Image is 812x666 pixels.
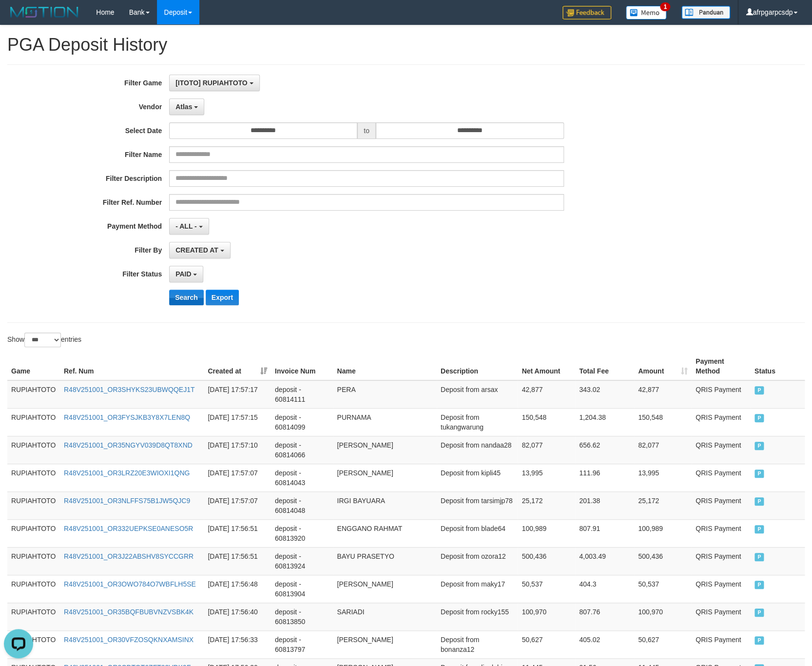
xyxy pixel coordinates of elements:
td: deposit - 60814043 [271,464,333,491]
a: R48V251001_OR3J22ABSHV8SYCCGRR [64,552,193,560]
th: Game [7,353,60,380]
td: Deposit from bonanza12 [437,630,518,658]
td: 201.38 [575,491,634,519]
td: 4,003.49 [575,547,634,575]
button: Open LiveChat chat widget [4,4,33,33]
th: Status [751,353,805,380]
td: [DATE] 17:56:48 [204,575,271,603]
td: RUPIAHTOTO [7,519,60,547]
td: deposit - 60813920 [271,519,333,547]
td: RUPIAHTOTO [7,547,60,575]
a: R48V251001_OR3OWO784O7WBFLH5SE [64,580,196,588]
td: 150,548 [518,408,575,436]
td: QRIS Payment [692,436,751,464]
span: PAID [754,608,764,617]
a: R48V251001_OR35BQFBUBVNZVSBK4K [64,608,193,616]
td: PURNAMA [333,408,436,436]
th: Invoice Num [271,353,333,380]
td: QRIS Payment [692,491,751,519]
td: deposit - 60814099 [271,408,333,436]
td: Deposit from nandaa28 [437,436,518,464]
td: 50,537 [518,575,575,603]
td: deposit - 60813924 [271,547,333,575]
td: Deposit from maky17 [437,575,518,603]
a: R48V251001_OR3LRZ20E3WIOXI1QNG [64,469,190,477]
td: 343.02 [575,380,634,409]
td: [PERSON_NAME] [333,630,436,658]
span: [ITOTO] RUPIAHTOTO [175,79,248,87]
th: Name [333,353,436,380]
label: Show entries [7,333,81,347]
td: 807.91 [575,519,634,547]
td: IRGI BAYUARA [333,491,436,519]
td: deposit - 60813850 [271,603,333,630]
span: PAID [754,470,764,478]
td: RUPIAHTOTO [7,436,60,464]
td: QRIS Payment [692,630,751,658]
td: Deposit from tarsimjp78 [437,491,518,519]
td: 13,995 [518,464,575,491]
a: R48V251001_OR3SHYKS23UBWQQEJ1T [64,386,194,393]
td: QRIS Payment [692,464,751,491]
button: [ITOTO] RUPIAHTOTO [169,75,259,91]
td: RUPIAHTOTO [7,491,60,519]
td: deposit - 60813904 [271,575,333,603]
td: [PERSON_NAME] [333,464,436,491]
img: Button%20Memo.svg [626,6,667,20]
button: - ALL - [169,218,209,235]
td: QRIS Payment [692,408,751,436]
span: PAID [754,442,764,450]
td: 42,877 [634,380,692,409]
a: R48V251001_OR3NLFFS75B1JW5QJC9 [64,497,190,505]
td: Deposit from ozora12 [437,547,518,575]
th: Description [437,353,518,380]
td: 404.3 [575,575,634,603]
td: 807.76 [575,603,634,630]
td: [DATE] 17:56:33 [204,630,271,658]
td: Deposit from blade64 [437,519,518,547]
button: Export [206,290,239,305]
span: - ALL - [175,222,197,230]
td: Deposit from rocky155 [437,603,518,630]
a: R48V251001_OR3FYSJKB3Y8X7LEN8Q [64,413,190,421]
td: [DATE] 17:56:40 [204,603,271,630]
td: 50,537 [634,575,692,603]
h1: PGA Deposit History [7,35,805,55]
select: Showentries [24,333,61,347]
td: deposit - 60814066 [271,436,333,464]
span: Atlas [175,103,192,111]
td: [DATE] 17:57:07 [204,464,271,491]
td: [DATE] 17:57:17 [204,380,271,409]
td: 500,436 [518,547,575,575]
td: Deposit from tukangwarung [437,408,518,436]
td: RUPIAHTOTO [7,464,60,491]
td: deposit - 60814111 [271,380,333,409]
td: 82,077 [518,436,575,464]
span: PAID [754,636,764,645]
button: PAID [169,266,203,282]
td: 1,204.38 [575,408,634,436]
td: Deposit from kipli45 [437,464,518,491]
td: 111.96 [575,464,634,491]
td: 100,989 [518,519,575,547]
td: [PERSON_NAME] [333,436,436,464]
td: ENGGANO RAHMAT [333,519,436,547]
th: Net Amount [518,353,575,380]
td: PERA [333,380,436,409]
td: RUPIAHTOTO [7,603,60,630]
td: QRIS Payment [692,603,751,630]
td: 500,436 [634,547,692,575]
th: Ref. Num [60,353,204,380]
a: R48V251001_OR332UEPKSE0ANESO5R [64,525,193,532]
span: PAID [754,497,764,506]
td: deposit - 60813797 [271,630,333,658]
td: 656.62 [575,436,634,464]
img: panduan.png [681,6,730,19]
td: [DATE] 17:57:07 [204,491,271,519]
span: to [357,122,376,139]
td: RUPIAHTOTO [7,575,60,603]
button: Search [169,290,204,305]
td: BAYU PRASETYO [333,547,436,575]
th: Total Fee [575,353,634,380]
td: 82,077 [634,436,692,464]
